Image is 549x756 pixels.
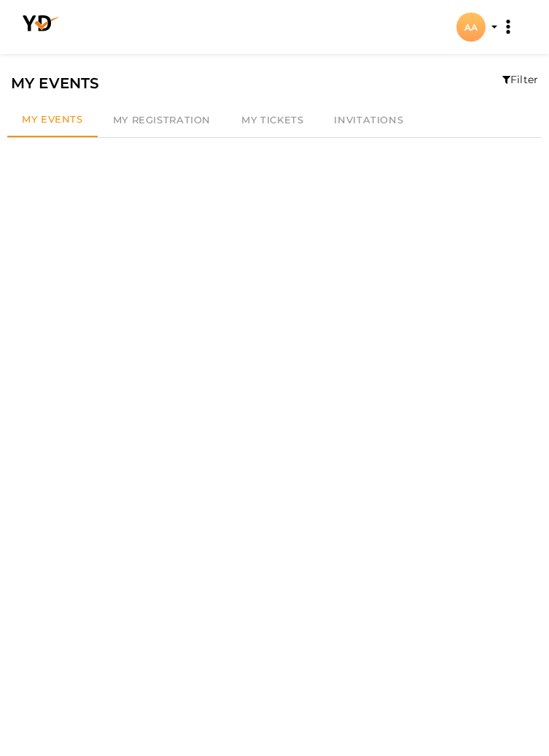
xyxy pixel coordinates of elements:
[98,104,226,137] a: My Registration
[456,12,486,42] div: AA
[11,72,538,94] div: MY EVENTS
[456,22,486,33] profile-pic: AA
[226,104,319,137] a: My Tickets
[7,104,98,138] a: My Events
[334,114,403,126] span: Invitations
[241,114,303,126] span: My Tickets
[22,113,83,125] span: My Events
[319,104,418,137] a: Invitations
[113,114,211,126] span: My Registration
[452,12,490,42] button: AA
[502,72,538,87] div: Filter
